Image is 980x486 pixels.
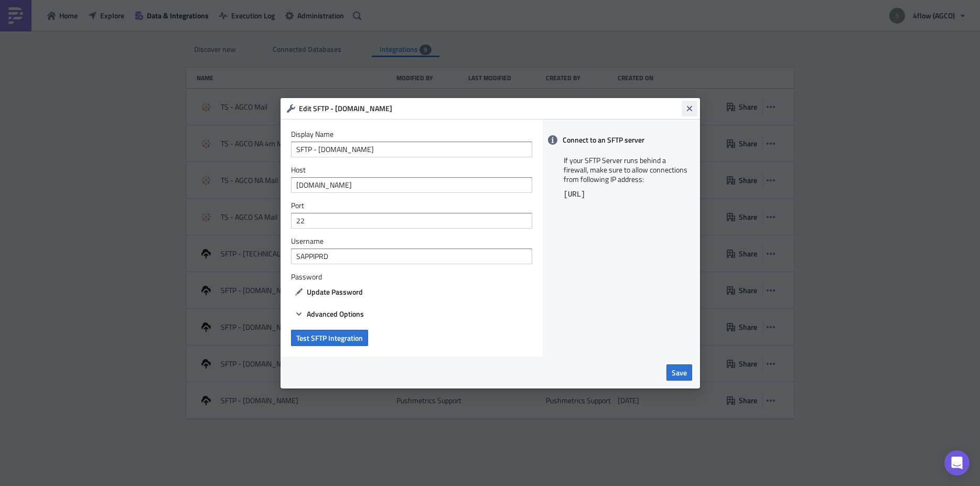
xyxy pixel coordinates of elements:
[666,364,692,381] button: Save
[291,213,532,229] input: 22
[291,284,367,300] button: Update Password
[291,330,368,346] button: Test SFTP Integration
[296,332,363,343] span: Test SFTP Integration
[307,286,363,297] span: Update Password
[682,101,697,116] button: Close
[291,249,532,264] input: Username
[672,367,687,378] span: Save
[564,190,586,199] code: [URL]
[944,450,970,476] div: Open Intercom Messenger
[299,104,682,113] h6: Edit SFTP - [DOMAIN_NAME]
[291,308,368,320] button: Advanced Options
[307,308,364,319] span: Advanced Options
[564,156,690,184] p: If your SFTP Server runs behind a firewall, make sure to allow connections from following IP addr...
[291,201,532,210] label: Port
[291,272,532,282] label: Password
[291,177,532,193] input: sftp.example.com
[291,236,532,246] label: Username
[291,165,532,175] label: Host
[291,129,532,139] label: Display Name
[543,129,700,150] div: Connect to an SFTP server
[291,142,532,157] input: Give it a name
